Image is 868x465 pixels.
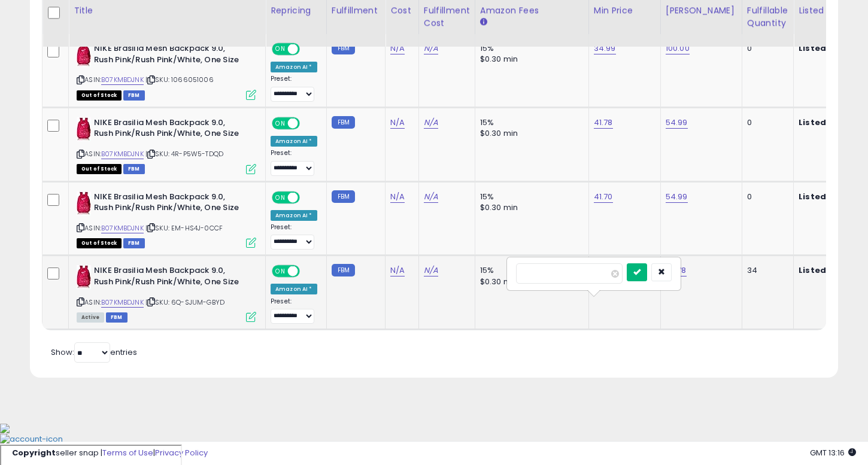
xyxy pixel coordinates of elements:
[101,75,144,85] a: B07KMBDJNK
[94,192,239,217] b: NIKE Brasilia Mesh Backpack 9.0, Rush Pink/Rush Pink/White, One Size
[271,284,317,294] div: Amazon AI *
[273,44,288,54] span: ON
[77,43,256,99] div: ASIN:
[94,265,239,290] b: NIKE Brasilia Mesh Backpack 9.0, Rush Pink/Rush Pink/White, One Size
[77,265,91,289] img: 41EIwUG06ML._SL40_.jpg
[594,117,613,129] a: 41.78
[480,202,579,213] div: $0.30 min
[799,42,853,54] b: Listed Price:
[332,116,355,129] small: FBM
[480,265,579,276] div: 15%
[94,117,239,142] b: NIKE Brasilia Mesh Backpack 9.0, Rush Pink/Rush Pink/White, One Size
[271,297,317,324] div: Preset:
[747,43,784,54] div: 0
[145,297,224,307] span: | SKU: 6Q-SJUM-GBYD
[271,223,317,250] div: Preset:
[747,4,788,29] div: Fulfillable Quantity
[273,266,288,276] span: ON
[594,42,616,54] a: 34.99
[271,149,317,176] div: Preset:
[101,223,144,233] a: B07KMBDJNK
[480,54,579,65] div: $0.30 min
[77,238,122,248] span: All listings that are currently out of stock and unavailable for purchase on Amazon
[594,4,655,17] div: Min Price
[273,192,288,202] span: ON
[51,347,137,358] span: Show: entries
[424,117,438,129] a: N/A
[145,149,223,159] span: | SKU: 4R-P5W5-TDQD
[123,238,145,248] span: FBM
[390,42,405,54] a: N/A
[77,117,256,173] div: ASIN:
[332,42,355,54] small: FBM
[390,117,405,129] a: N/A
[271,62,317,72] div: Amazon AI *
[390,191,405,203] a: N/A
[594,191,613,203] a: 41.70
[101,297,144,308] a: B07KMBDJNK
[271,210,317,221] div: Amazon AI *
[424,4,470,29] div: Fulfillment Cost
[480,192,579,202] div: 15%
[424,191,438,203] a: N/A
[77,43,91,67] img: 41EIwUG06ML._SL40_.jpg
[77,312,104,323] span: All listings currently available for purchase on Amazon
[480,43,579,54] div: 15%
[332,190,355,203] small: FBM
[332,264,355,276] small: FBM
[747,265,784,276] div: 34
[273,118,288,128] span: ON
[77,192,256,247] div: ASIN:
[271,136,317,147] div: Amazon AI *
[480,17,487,28] small: Amazon Fees.
[77,164,122,174] span: All listings that are currently out of stock and unavailable for purchase on Amazon
[145,223,223,233] span: | SKU: EM-HS4J-0CCF
[480,128,579,139] div: $0.30 min
[332,4,380,17] div: Fulfillment
[666,42,690,54] a: 100.00
[77,117,91,141] img: 41EIwUG06ML._SL40_.jpg
[666,191,688,203] a: 54.99
[74,4,260,17] div: Title
[390,265,405,276] a: N/A
[799,191,853,202] b: Listed Price:
[106,312,128,323] span: FBM
[799,265,853,276] b: Listed Price:
[480,276,579,287] div: $0.30 min
[77,265,256,321] div: ASIN:
[424,42,438,54] a: N/A
[799,117,853,128] b: Listed Price:
[298,118,317,128] span: OFF
[390,4,414,17] div: Cost
[271,75,317,102] div: Preset:
[77,90,122,101] span: All listings that are currently out of stock and unavailable for purchase on Amazon
[480,117,579,128] div: 15%
[123,164,145,174] span: FBM
[666,117,688,129] a: 54.99
[77,192,91,215] img: 41EIwUG06ML._SL40_.jpg
[480,4,584,17] div: Amazon Fees
[747,192,784,202] div: 0
[298,266,317,276] span: OFF
[424,265,438,276] a: N/A
[145,75,214,84] span: | SKU: 1066051006
[298,44,317,54] span: OFF
[747,117,784,128] div: 0
[94,43,239,68] b: NIKE Brasilia Mesh Backpack 9.0, Rush Pink/Rush Pink/White, One Size
[101,149,144,159] a: B07KMBDJNK
[123,90,145,101] span: FBM
[271,4,321,17] div: Repricing
[298,192,317,202] span: OFF
[666,4,737,17] div: [PERSON_NAME]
